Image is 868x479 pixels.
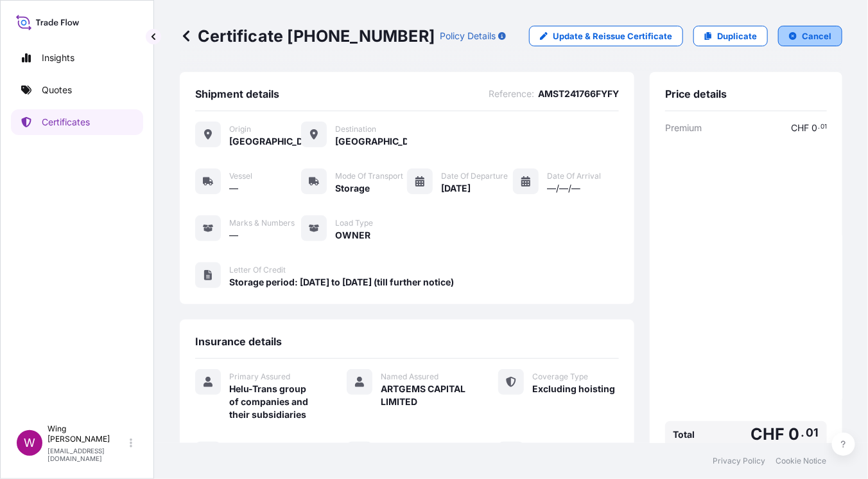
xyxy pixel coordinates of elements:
span: Reference : [489,87,534,100]
span: 0 [789,426,800,442]
span: ARTGEMS CAPITAL LIMITED [381,383,467,408]
a: Insights [11,45,143,71]
span: Insurance details [195,335,282,348]
span: W [24,437,35,449]
span: Coverage Type [532,372,588,382]
span: Destination [335,124,376,134]
span: 01 [820,125,827,129]
p: Wing [PERSON_NAME] [48,424,127,444]
span: Shipment details [195,87,279,100]
button: Cancel [778,26,842,46]
span: 01 [806,429,819,437]
span: [GEOGRAPHIC_DATA] [335,135,407,148]
span: Excluding hoisting [532,383,615,395]
a: Duplicate [693,26,768,46]
span: Mode of Transport [335,171,403,181]
p: Duplicate [717,30,757,42]
span: Vessel [229,171,252,181]
p: Policy Details [440,30,496,42]
span: AMST241766FYFY [538,87,619,100]
span: Date of Departure [441,171,508,181]
p: Cancel [802,30,831,42]
a: Update & Reissue Certificate [529,26,683,46]
span: Primary Assured [229,372,290,382]
p: Certificate [PHONE_NUMBER] [180,26,435,46]
span: — [229,182,238,195]
a: Cookie Notice [776,456,827,466]
span: Storage [335,182,370,195]
span: Helu-Trans group of companies and their subsidiaries [229,383,316,421]
span: Origin [229,124,251,134]
span: — [229,229,238,242]
a: Privacy Policy [713,456,765,466]
span: OWNER [335,229,370,242]
a: Quotes [11,77,143,103]
span: —/—/— [547,182,580,195]
p: Update & Reissue Certificate [553,30,672,42]
p: Quotes [42,84,72,96]
span: Load Type [335,218,373,228]
span: Marks & Numbers [229,218,295,228]
span: Letter of Credit [229,265,286,275]
span: Price details [665,87,727,100]
span: CHF [791,123,809,132]
span: CHF [751,426,785,442]
span: . [818,125,820,129]
span: . [801,429,805,437]
span: Total [673,428,695,441]
p: [EMAIL_ADDRESS][DOMAIN_NAME] [48,447,127,462]
span: [DATE] [441,182,471,195]
span: Premium [665,122,702,134]
span: Named Assured [381,372,438,382]
span: [GEOGRAPHIC_DATA] [229,135,301,148]
p: Insights [42,51,74,64]
a: Certificates [11,109,143,135]
p: Certificates [42,116,90,129]
span: 0 [812,123,817,132]
span: Date of Arrival [547,171,601,181]
span: Storage period: [DATE] to [DATE] (till further notice) [229,276,454,289]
